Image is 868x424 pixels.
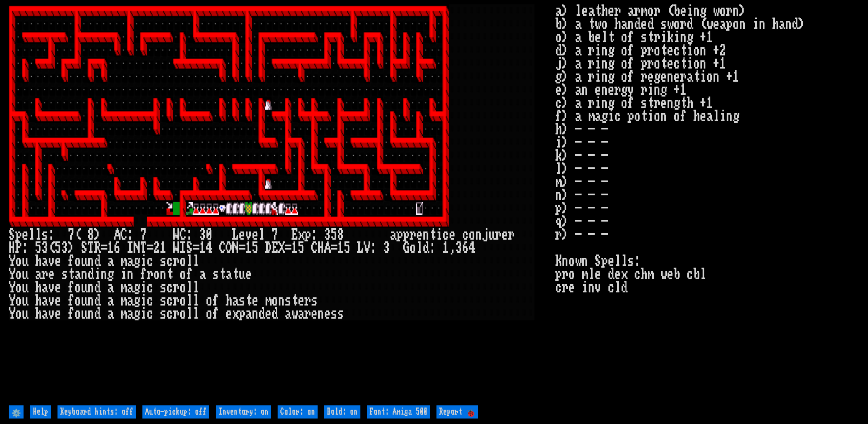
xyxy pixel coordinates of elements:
div: o [180,307,186,320]
div: n [88,307,94,320]
div: 3 [456,241,462,255]
div: o [272,294,278,307]
div: o [180,294,186,307]
div: u [239,268,245,281]
div: X [278,241,285,255]
div: m [120,307,127,320]
div: s [160,307,166,320]
div: l [28,228,35,241]
div: 4 [469,241,475,255]
div: R [94,241,101,255]
div: G [403,241,410,255]
div: c [166,294,173,307]
div: o [410,241,416,255]
div: x [298,228,304,241]
div: e [416,228,423,241]
div: f [140,268,147,281]
div: l [186,281,193,294]
div: o [180,268,186,281]
div: e [239,228,245,241]
div: e [324,307,331,320]
div: f [68,294,74,307]
input: Color: on [278,405,318,419]
div: r [173,255,180,268]
div: r [147,268,153,281]
div: 5 [298,241,304,255]
div: o [153,268,160,281]
div: t [166,268,173,281]
div: g [134,307,140,320]
div: l [186,307,193,320]
div: Y [9,307,15,320]
div: r [508,228,515,241]
div: n [318,307,324,320]
div: e [48,268,55,281]
div: h [35,255,42,268]
div: l [193,307,199,320]
div: m [265,294,272,307]
div: s [212,268,219,281]
div: u [81,307,88,320]
input: Auto-pickup: off [142,405,209,419]
div: W [173,228,180,241]
div: j [482,228,488,241]
div: 1 [337,241,344,255]
div: e [298,294,304,307]
div: O [226,241,232,255]
div: d [94,255,101,268]
div: E [291,228,298,241]
div: h [226,294,232,307]
div: N [134,241,140,255]
div: o [206,294,212,307]
div: o [74,307,81,320]
div: A [114,228,120,241]
div: n [88,281,94,294]
div: a [226,268,232,281]
div: e [252,294,258,307]
div: o [74,294,81,307]
div: c [147,294,153,307]
div: c [147,281,153,294]
div: 8 [88,228,94,241]
div: i [94,268,101,281]
div: d [258,307,265,320]
div: a [127,307,134,320]
div: o [206,307,212,320]
div: ) [94,228,101,241]
div: l [35,228,42,241]
div: e [449,228,456,241]
div: a [35,268,42,281]
div: l [416,241,423,255]
div: d [94,294,101,307]
div: u [81,294,88,307]
div: , [449,241,456,255]
div: n [423,228,429,241]
div: n [88,294,94,307]
div: = [285,241,291,255]
div: d [423,241,429,255]
div: e [245,268,252,281]
div: H [318,241,324,255]
div: h [35,307,42,320]
div: m [120,281,127,294]
div: s [160,255,166,268]
div: r [410,228,416,241]
div: N [232,241,239,255]
div: r [173,281,180,294]
div: a [232,294,239,307]
div: n [252,307,258,320]
div: v [245,228,252,241]
div: : [429,241,436,255]
div: = [101,241,107,255]
div: a [107,294,114,307]
div: t [429,228,436,241]
div: t [245,294,252,307]
div: r [173,294,180,307]
div: c [166,307,173,320]
div: 1 [199,241,206,255]
div: = [239,241,245,255]
div: : [127,228,134,241]
div: Y [9,281,15,294]
div: v [48,294,55,307]
div: Y [9,255,15,268]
